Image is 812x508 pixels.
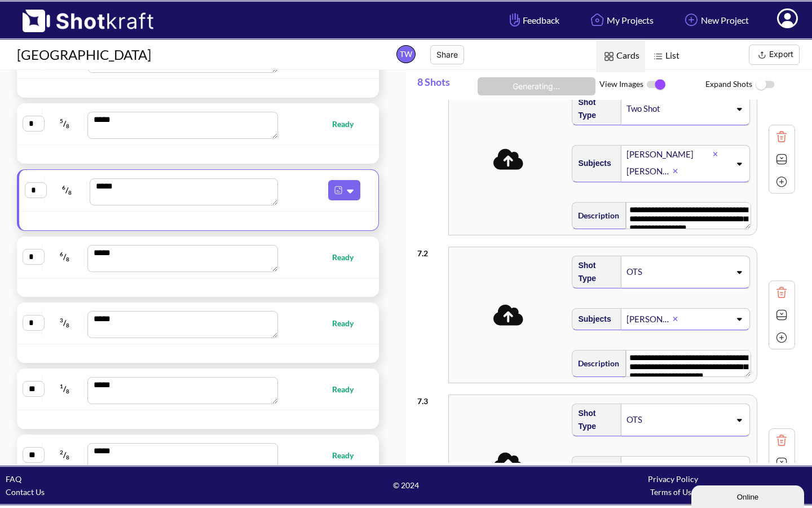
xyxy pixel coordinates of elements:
[625,264,682,279] div: OTS
[602,49,616,64] img: Card Icon
[417,70,474,100] span: 8 Shots
[572,154,611,173] span: Subjects
[60,117,63,124] span: 5
[773,329,790,346] img: Add Icon
[682,10,701,29] img: Add Icon
[417,389,443,408] div: 7 . 3
[45,248,85,266] span: /
[572,404,615,436] span: Shot Type
[588,10,607,29] img: Home Icon
[66,454,69,461] span: 8
[645,40,685,72] span: List
[773,151,790,168] img: Expand Icon
[691,483,806,508] iframe: chat widget
[478,77,595,95] button: Generating...
[6,474,21,484] a: FAQ
[62,184,65,191] span: 6
[331,183,346,198] img: Pdf Icon
[572,458,611,476] span: Subjects
[705,73,812,97] span: Expand Shots
[773,173,790,190] img: Add Icon
[651,49,665,64] img: List Icon
[755,48,769,62] img: Export Icon
[625,312,673,327] div: [PERSON_NAME]
[572,256,615,288] span: Shot Type
[507,10,523,29] img: Hand Icon
[66,388,69,395] span: 8
[45,314,85,332] span: /
[572,206,619,225] span: Description
[66,122,69,129] span: 8
[68,189,72,196] span: 8
[60,449,63,456] span: 2
[540,472,806,485] div: Privacy Policy
[430,45,464,64] button: Share
[643,73,669,97] img: ToggleOn Icon
[60,251,63,257] span: 6
[417,241,443,260] div: 7 . 2
[272,479,539,492] span: © 2024
[45,380,85,398] span: /
[332,383,365,396] span: Ready
[625,164,673,179] div: [PERSON_NAME]
[572,310,611,329] span: Subjects
[579,5,662,35] a: My Projects
[332,449,365,462] span: Ready
[396,45,416,63] span: TW
[572,354,619,373] span: Description
[45,115,85,133] span: /
[507,14,559,27] span: Feedback
[66,256,69,262] span: 8
[625,459,673,475] div: [PERSON_NAME]
[332,317,365,330] span: Ready
[596,40,645,72] span: Cards
[749,45,800,65] button: Export
[6,487,45,497] a: Contact Us
[773,306,790,323] img: Expand Icon
[773,454,790,471] img: Expand Icon
[66,322,69,329] span: 8
[625,412,682,427] div: OTS
[540,485,806,498] div: Terms of Use
[60,317,63,323] span: 3
[599,73,706,97] span: View Images
[773,128,790,145] img: Trash Icon
[625,147,713,162] div: [PERSON_NAME]
[332,251,365,264] span: Ready
[773,284,790,301] img: Trash Icon
[752,73,778,97] img: ToggleOff Icon
[773,432,790,449] img: Trash Icon
[332,117,365,130] span: Ready
[572,93,615,125] span: Shot Type
[625,101,682,116] div: Two Shot
[673,5,757,35] a: New Project
[45,446,85,464] span: /
[60,383,63,389] span: 1
[47,181,86,199] span: /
